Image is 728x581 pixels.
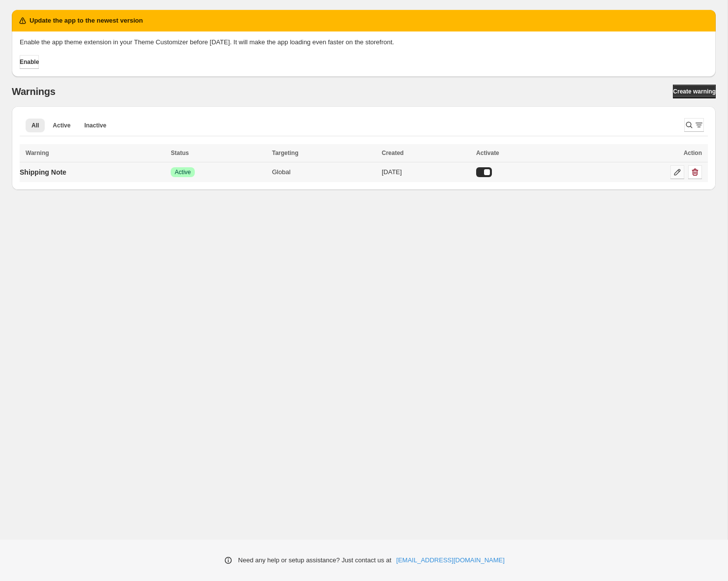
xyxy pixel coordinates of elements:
button: Enable [20,55,39,69]
button: Search and filter results [684,118,704,132]
span: Active [175,168,191,176]
span: All [31,122,39,129]
span: Active [53,122,70,129]
a: Shipping Note [20,164,66,180]
p: Shipping Note [20,167,66,177]
span: Created [382,150,404,156]
span: Targeting [272,150,299,156]
span: Inactive [84,122,106,129]
p: Enable the app theme extension in your Theme Customizer before [DATE]. It will make the app loadi... [20,37,394,47]
span: Create warning [673,88,716,95]
span: Warning [26,150,49,156]
a: [EMAIL_ADDRESS][DOMAIN_NAME] [396,555,505,565]
div: [DATE] [382,167,470,177]
span: Activate [476,150,499,156]
div: Global [272,167,376,177]
span: Enable [20,58,39,66]
span: Status [171,150,189,156]
h2: Warnings [12,86,56,97]
a: Create warning [673,85,716,98]
span: Action [684,150,702,156]
h2: Update the app to the newest version [30,16,143,26]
